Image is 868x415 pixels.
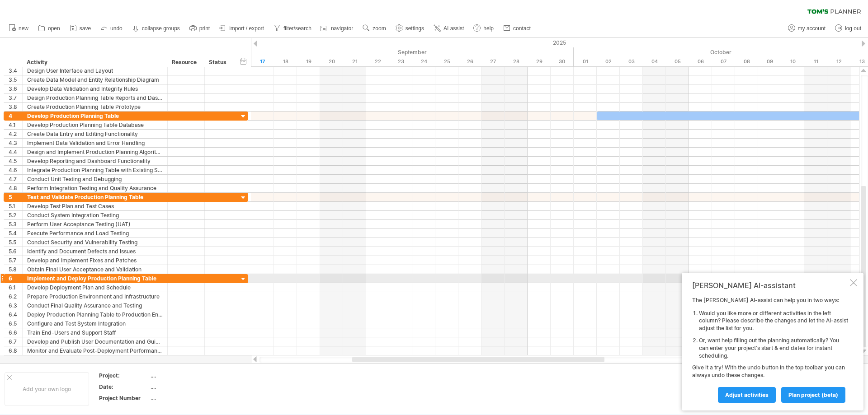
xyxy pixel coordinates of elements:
div: Monday, 22 September 2025 [366,57,389,66]
div: Saturday, 11 October 2025 [804,57,827,66]
span: Adjust activities [725,392,769,398]
div: 3.5 [9,75,22,84]
div: Status [209,58,229,67]
span: undo [110,25,123,32]
div: Thursday, 9 October 2025 [758,57,781,66]
div: 4.8 [9,184,22,192]
div: 5 [9,193,22,201]
div: 4.4 [9,148,22,156]
div: 3.7 [9,93,22,102]
div: Develop Reporting and Dashboard Functionality [27,157,163,165]
div: 5.1 [9,202,22,210]
div: 4.7 [9,175,22,183]
a: Adjust activities [718,387,776,403]
div: 5.7 [9,256,22,265]
div: Perform Integration Testing and Quality Assurance [27,184,163,192]
div: Conduct System Integration Testing [27,211,163,219]
div: Wednesday, 17 September 2025 [251,57,274,66]
div: [PERSON_NAME] AI-assistant [692,281,848,290]
a: settings [393,23,427,34]
a: open [36,23,63,34]
div: 4.2 [9,130,22,138]
div: Activity [27,58,162,67]
a: navigator [319,23,356,34]
div: Monday, 29 September 2025 [528,57,551,66]
span: zoom [373,25,386,32]
div: Configure and Test System Integration [27,319,163,328]
a: help [471,23,496,34]
div: 4.5 [9,157,22,165]
div: 4.6 [9,166,22,174]
div: 6.6 [9,328,22,337]
div: Monitor and Evaluate Post-Deployment Performance [27,346,163,355]
div: Obtain Final User Acceptance and Validation [27,265,163,274]
div: Develop Data Validation and Integrity Rules [27,84,163,93]
div: Saturday, 4 October 2025 [643,57,666,66]
div: Saturday, 27 September 2025 [481,57,505,66]
div: 6.7 [9,337,22,346]
div: 3.8 [9,103,22,111]
div: 6.5 [9,319,22,328]
div: 4 [9,112,22,120]
a: import / export [217,23,267,34]
span: settings [406,25,424,32]
span: contact [513,25,531,32]
div: Thursday, 2 October 2025 [597,57,620,66]
div: 5.6 [9,247,22,256]
a: contact [501,23,533,34]
div: Thursday, 18 September 2025 [274,57,297,66]
div: 5.8 [9,265,22,274]
div: Tuesday, 30 September 2025 [551,57,574,66]
div: 4.1 [9,121,22,129]
div: 5.2 [9,211,22,219]
a: undo [98,23,125,34]
div: Project Number [99,394,149,402]
div: Create Data Entry and Editing Functionality [27,130,163,138]
div: 5.3 [9,220,22,228]
div: Sunday, 21 September 2025 [343,57,366,66]
div: Conduct Unit Testing and Debugging [27,175,163,183]
span: AI assist [443,25,464,32]
div: 6.3 [9,301,22,310]
a: my account [786,23,828,34]
div: 3.6 [9,84,22,93]
span: navigator [331,25,353,32]
div: Perform User Acceptance Testing (UAT) [27,220,163,228]
div: Design User Interface and Layout [27,66,163,75]
span: open [48,25,60,32]
div: Friday, 10 October 2025 [781,57,804,66]
a: zoom [360,23,388,34]
div: Project: [99,372,149,379]
a: AI assist [431,23,467,34]
div: Sunday, 28 September 2025 [505,57,528,66]
div: Thursday, 25 September 2025 [435,57,458,66]
span: plan project (beta) [788,392,838,398]
div: Develop Test Plan and Test Cases [27,202,163,210]
div: .... [151,383,226,391]
div: Monday, 6 October 2025 [689,57,712,66]
div: Develop and Implement Fixes and Patches [27,256,163,265]
div: Develop Production Planning Table Database [27,121,163,129]
span: my account [798,25,826,32]
div: Develop and Publish User Documentation and Guides [27,337,163,346]
div: Execute Performance and Load Testing [27,229,163,238]
div: Tuesday, 23 September 2025 [389,57,412,66]
div: Sunday, 12 October 2025 [827,57,850,66]
div: Conduct Final Quality Assurance and Testing [27,301,163,310]
div: Wednesday, 24 September 2025 [412,57,435,66]
div: Design Production Planning Table Reports and Dashboards [27,93,163,102]
div: The [PERSON_NAME] AI-assist can help you in two ways: Give it a try! With the undo button in the ... [692,297,848,402]
a: collapse groups [130,23,183,34]
div: Integrate Production Planning Table with Existing Systems [27,166,163,174]
div: Friday, 3 October 2025 [620,57,643,66]
div: 6.4 [9,310,22,319]
div: Create Data Model and Entity Relationship Diagram [27,75,163,84]
div: 5.4 [9,229,22,238]
div: Implement and Deploy Production Planning Table [27,274,163,283]
div: Train End-Users and Support Staff [27,328,163,337]
div: 4.3 [9,139,22,147]
span: log out [845,25,861,32]
div: 6.8 [9,346,22,355]
div: Conduct Security and Vulnerability Testing [27,238,163,247]
div: Wednesday, 8 October 2025 [735,57,758,66]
